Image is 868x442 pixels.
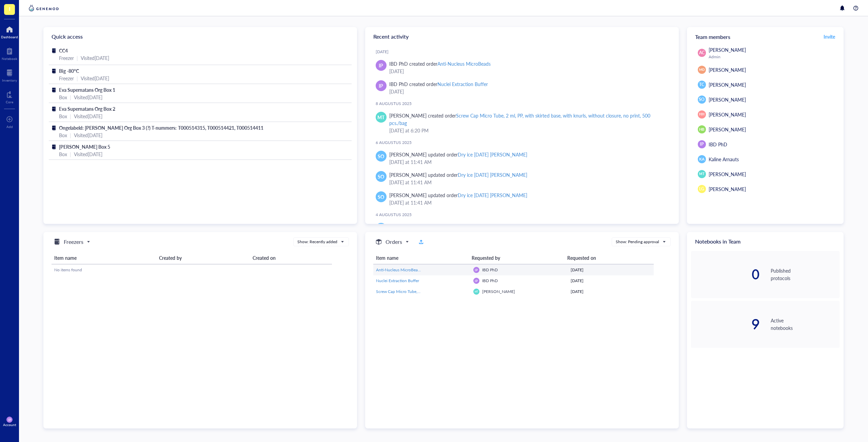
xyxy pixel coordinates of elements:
span: [PERSON_NAME] [709,126,746,133]
div: Notebooks in Team [687,232,844,251]
div: Dashboard [1,35,18,39]
div: | [70,93,71,101]
span: [PERSON_NAME] [709,66,746,73]
div: No items found [54,267,329,273]
span: SO [699,97,705,103]
div: Visited [DATE] [74,150,102,158]
div: 9 [691,317,760,331]
span: Ongelabeld: [PERSON_NAME] Org Box 3 (?) T-nummers: T000514315, T000514421, T000514411 [59,124,263,131]
span: MT [475,290,478,293]
img: genemod-logo [27,4,60,12]
div: Visited [DATE] [74,112,102,120]
a: Screw Cap Micro Tube, 2 ml, PP, with skirted base, with knurls, without closure, no print, 500 pc... [376,289,468,295]
span: [PERSON_NAME] [709,96,746,103]
span: IP [379,62,383,69]
span: CC4 [59,47,68,54]
div: | [77,75,78,82]
div: Dry ice [DATE] [PERSON_NAME] [458,192,527,198]
div: Core [6,100,13,104]
span: LG [699,186,704,192]
div: [DATE] [376,49,673,55]
div: [PERSON_NAME] created order [389,112,668,127]
th: Item name [52,252,156,264]
div: | [70,150,71,158]
div: [PERSON_NAME] updated order [389,191,528,199]
span: [PERSON_NAME] [709,186,746,192]
span: [PERSON_NAME] [709,171,746,177]
div: Visited [DATE] [74,131,102,139]
div: Visited [DATE] [81,54,109,62]
div: | [77,54,78,62]
a: IPIBD PhD created orderAnti-Nucleus MicroBeads[DATE] [371,57,673,78]
a: SO[PERSON_NAME] updated orderDry ice [DATE] [PERSON_NAME][DATE] at 11:41 AM [371,189,673,209]
th: Created by [156,252,250,264]
div: Box [59,112,67,120]
div: Anti-Nucleus MicroBeads [437,60,491,67]
span: MT [699,171,704,176]
span: IP [8,418,11,422]
div: [DATE] at 6:20 PM [389,127,668,134]
span: HB [699,127,705,132]
span: Eva Supernatans Org Box 2 [59,105,115,112]
a: SO[PERSON_NAME] updated orderDry ice [DATE] [PERSON_NAME][DATE] at 11:41 AM [371,148,673,168]
th: Item name [373,252,469,264]
span: IP [379,82,383,89]
div: Freezer [59,75,74,82]
span: IBD PhD [709,141,727,148]
span: I [9,4,11,13]
a: IPIBD PhD created orderNuclei Extraction Buffer[DATE] [371,78,673,98]
span: [PERSON_NAME] [709,81,746,88]
div: [DATE] [571,289,651,295]
span: IP [475,279,478,283]
div: Recent activity [365,27,679,46]
div: Nuclei Extraction Buffer [437,81,488,87]
div: Add [6,125,13,129]
span: Invite [824,33,835,40]
div: Account [3,423,16,427]
span: AC [699,50,705,56]
div: Active notebooks [771,317,840,332]
span: KA [699,156,704,162]
div: 6 augustus 2025 [376,140,673,145]
h5: Orders [386,238,402,246]
a: Inventory [2,67,17,82]
span: Anti-Nucleus MicroBeads [376,267,422,273]
span: [PERSON_NAME] [709,111,746,118]
div: Published protocols [771,267,840,282]
div: Dry ice [DATE] [PERSON_NAME] [458,171,527,178]
span: MT [377,113,384,121]
span: Big -80°C [59,67,79,74]
div: [PERSON_NAME] updated order [389,151,528,158]
div: Dry ice [DATE] [PERSON_NAME] [458,151,527,158]
span: SO [378,193,384,201]
div: [DATE] [571,267,651,273]
span: TC [699,82,704,88]
span: IP [475,268,478,272]
span: [PERSON_NAME] [482,289,515,294]
div: 8 augustus 2025 [376,101,673,106]
span: IP [700,141,704,147]
div: [DATE] at 11:41 AM [389,158,668,166]
div: Team members [687,27,844,46]
th: Created on [250,252,332,264]
button: Invite [823,31,835,42]
div: Show: Recently added [297,239,337,245]
div: [PERSON_NAME] updated order [389,171,528,178]
span: Nuclei Extraction Buffer [376,278,419,283]
h5: Freezers [64,238,83,246]
div: 0 [691,268,760,281]
div: Freezer [59,54,74,62]
a: Notebook [2,46,17,61]
div: IBD PhD created order [389,60,491,67]
span: [PERSON_NAME] [709,46,746,53]
a: Core [6,89,13,104]
div: Box [59,93,67,101]
div: Visited [DATE] [74,93,102,101]
a: SO[PERSON_NAME] updated orderDry ice [DATE] [PERSON_NAME][DATE] at 11:41 AM [371,168,673,189]
div: [DATE] [389,88,668,95]
div: Box [59,150,67,158]
th: Requested on [565,252,649,264]
a: Nuclei Extraction Buffer [376,278,468,284]
a: Anti-Nucleus MicroBeads [376,267,468,273]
